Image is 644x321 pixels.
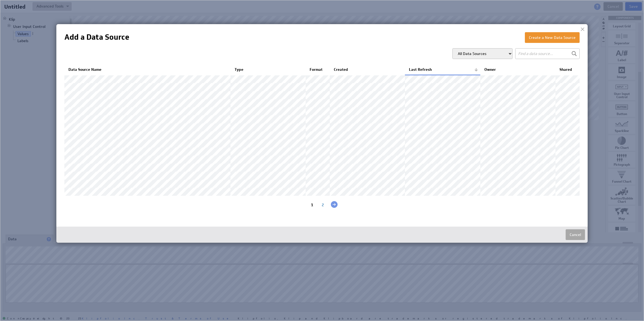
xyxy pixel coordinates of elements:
[480,64,555,75] th: Owner
[515,48,580,59] input: Find a data source...
[330,64,405,75] th: Created
[64,32,129,42] h1: Add a Data Source
[566,229,585,240] button: Cancel
[306,64,330,75] th: Format
[307,202,317,208] div: 1
[317,202,328,208] div: 2
[230,64,306,75] th: Type
[64,64,230,75] th: Data Source Name
[405,64,480,75] th: Last Refresh
[525,32,580,43] button: Create a New Data Source
[555,64,580,75] th: Shared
